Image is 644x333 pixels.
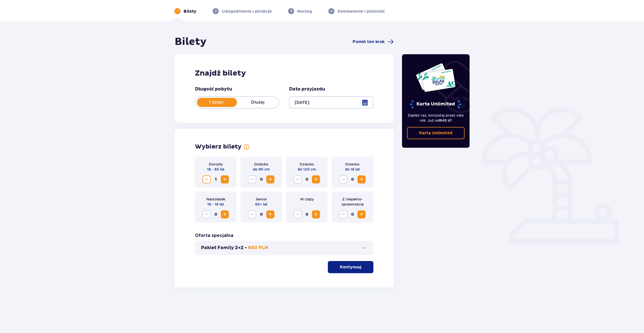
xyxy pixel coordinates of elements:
span: 649 zł [439,118,451,122]
button: Zwiększ [312,175,320,183]
span: 0 [303,175,311,183]
a: Karta Unlimited [407,127,465,139]
span: 0 [348,210,356,218]
p: W ciąży [300,197,314,202]
p: do 90 cm [253,167,270,172]
button: Zwiększ [221,210,229,218]
button: Zmniejsz [294,175,302,183]
button: Zwiększ [266,175,274,183]
p: do 16 lat [345,167,360,172]
p: Bilety [184,9,196,14]
button: Zmniejsz [203,175,211,183]
span: 0 [212,210,220,218]
p: 1 [177,9,178,13]
p: Dłużej [237,100,278,105]
p: 2 [215,9,217,13]
div: 2Udogodnienia i atrakcje [213,8,272,14]
p: Dziecko [345,162,359,167]
div: 3Nocleg [288,8,312,14]
p: Zamówienie i płatność [337,9,385,14]
p: 4 [330,9,332,13]
p: Karta Unlimited [409,100,462,109]
button: Zwiększ [357,210,366,218]
button: Zmniejsz [294,210,302,218]
h2: Znajdź bilety [195,68,373,78]
p: Nastolatek [206,197,225,202]
span: 0 [348,175,356,183]
button: Zwiększ [266,210,274,218]
button: Zmniejsz [203,210,211,218]
p: Dziecko [254,162,268,167]
button: Pakiet Family 2+2 -640 PLN [201,245,367,251]
p: Kontynuuj [340,264,361,270]
p: Długość pobytu [195,86,232,92]
button: Zmniejsz [339,175,347,183]
p: do 120 cm [298,167,316,172]
p: 65+ lat [255,202,268,207]
h3: Oferta specjalna [195,233,233,239]
button: Zmniejsz [339,210,347,218]
button: Zmniejsz [248,210,256,218]
button: Zwiększ [312,210,320,218]
button: Zwiększ [221,175,229,183]
span: 0 [257,175,265,183]
span: Pomiń ten krok [353,39,385,45]
div: 4Zamówienie i płatność [328,8,385,14]
p: Data przyjazdu [289,86,325,92]
p: 3 [290,9,292,13]
p: Dziecko [300,162,314,167]
p: Karta Unlimited [419,130,452,136]
p: Z niepełno­sprawnością [336,197,369,207]
span: 0 [257,210,265,218]
p: 640 PLN [248,245,268,251]
p: Zapłać raz, korzystaj przez cały rok. Już od ! [407,113,465,123]
p: Dorosły [209,162,223,167]
p: Nocleg [297,9,312,14]
button: Zwiększ [357,175,366,183]
p: Udogodnienia i atrakcje [222,9,272,14]
p: Pakiet Family 2+2 - [201,245,247,251]
h1: Bilety [175,35,207,48]
span: 0 [303,210,311,218]
p: 1 dzień [195,100,237,105]
a: Pomiń ten krok [353,39,394,45]
div: 1Bilety [174,8,196,14]
button: Zmniejsz [248,175,256,183]
p: 16 - 18 lat [207,202,224,207]
p: Senior [256,197,267,202]
span: 1 [212,175,220,183]
h2: Wybierz bilety [195,143,241,151]
button: Kontynuuj [328,261,373,273]
p: 18 - 65 lat [207,167,225,172]
img: Dwie karty całoroczne do Suntago z napisem 'UNLIMITED RELAX', na białym tle z tropikalnymi liśćmi... [416,63,456,92]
